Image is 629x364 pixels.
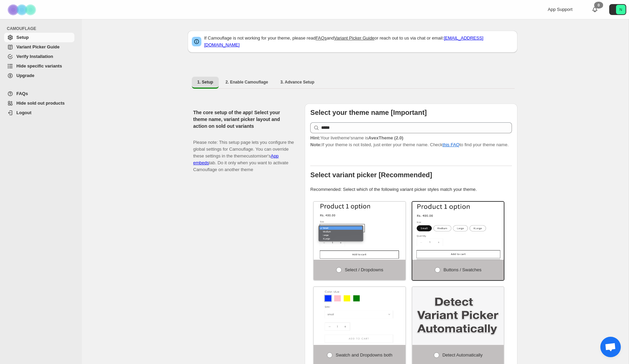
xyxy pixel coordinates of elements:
span: Logout [16,110,31,115]
span: FAQs [16,91,28,96]
span: Hide sold out products [16,101,65,106]
p: If Camouflage is not working for your theme, please read and or reach out to us via chat or email: [204,35,513,48]
p: If your theme is not listed, just enter your theme name. Check to find your theme name. [310,135,512,148]
img: Buttons / Swatches [412,202,504,260]
span: Variant Picker Guide [16,44,59,49]
span: Upgrade [16,73,34,78]
div: 0 [594,2,603,9]
p: Please note: This setup page lets you configure the global settings for Camouflage. You can overr... [193,132,294,173]
img: Detect Automatically [412,287,504,345]
span: Setup [16,35,29,40]
span: Swatch and Dropdowns both [335,352,392,358]
span: Your live theme's name is [310,135,403,140]
a: Setup [4,33,74,42]
a: Hide specific variants [4,61,74,71]
span: Detect Automatically [442,352,483,358]
span: 1. Setup [197,79,213,85]
h2: The core setup of the app! Select your theme name, variant picker layout and action on sold out v... [193,109,294,130]
a: Upgrade [4,71,74,80]
a: Variant Picker Guide [334,35,374,41]
span: CAMOUFLAGE [7,26,77,31]
a: Verify Installation [4,52,74,61]
span: Select / Dropdowns [345,267,383,272]
p: Recommended: Select which of the following variant picker styles match your theme. [310,186,512,193]
span: Hide specific variants [16,63,62,69]
img: Select / Dropdowns [314,202,405,260]
img: Swatch and Dropdowns both [314,287,405,345]
b: Select variant picker [Recommended] [310,171,432,179]
a: Hide sold out products [4,98,74,108]
span: App Support [548,7,572,12]
span: 3. Advance Setup [280,79,314,85]
strong: Note: [310,142,321,147]
a: FAQs [4,89,74,98]
span: 2. Enable Camouflage [226,79,268,85]
a: Variant Picker Guide [4,42,74,52]
span: Buttons / Swatches [443,267,481,272]
span: Verify Installation [16,54,53,59]
b: Select your theme name [Important] [310,109,427,116]
span: Avatar with initials N [616,5,626,14]
a: Logout [4,108,74,118]
strong: Hint: [310,135,320,140]
div: Open chat [600,337,621,357]
strong: AvexTheme (2.0) [368,135,403,140]
a: this FAQ [443,142,460,147]
text: N [619,7,622,12]
button: Avatar with initials N [609,4,626,15]
a: 0 [591,6,598,13]
img: Camouflage [5,0,40,19]
a: FAQs [316,35,327,41]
